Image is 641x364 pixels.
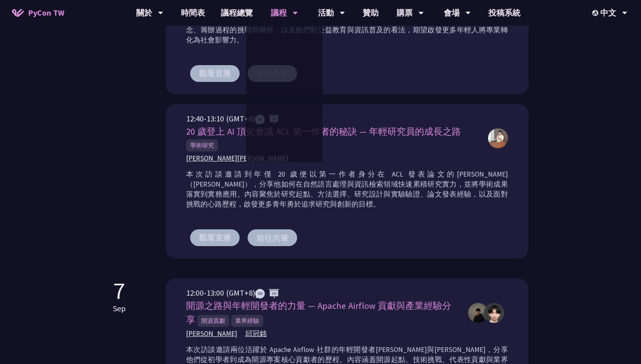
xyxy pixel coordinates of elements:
img: ZHZH.38617ef.svg [255,289,279,298]
span: 開源之路與年輕開發者的力量 — Apache Airflow 貢獻與產業經驗分享 [186,300,451,325]
a: PyCon TW [4,3,72,23]
button: 觀看直播 [190,229,240,246]
img: Home icon of PyCon TW 2025 [12,9,24,17]
img: 劉哲佑 Jason,邱冠銘 [484,303,504,323]
span: [PERSON_NAME][PERSON_NAME] [186,153,288,163]
span: 20 歲登上 AI 頂尖會議 ACL 第一作者的秘訣 — 年輕研究員的成長之路 [186,126,461,137]
span: 學術研究 [186,139,218,151]
span: 業界經驗 [231,315,263,327]
p: 7 [113,278,126,302]
button: 前往共筆 [248,229,297,246]
div: 12:40-13:10 (GMT+8) [186,113,480,125]
img: 劉哲佑 Jason,邱冠銘 [468,303,488,323]
img: Locale Icon [592,10,600,16]
span: 開源貢獻 [197,315,229,327]
p: Sep [113,302,126,314]
img: 許新翎 Justin Hsu [488,128,508,148]
button: 觀看直播 [190,65,240,82]
div: 12:00-13:00 (GMT+8) [186,287,460,299]
span: [PERSON_NAME] [186,329,237,339]
span: 邱冠銘 [245,329,267,339]
p: 本次訪談邀請到年僅 20 歲便以第一作者身分在 ACL 發表論文的[PERSON_NAME]（[PERSON_NAME]），分享他如何在自然語言處理與資訊檢索領域快速累積研究實力，並將學術成果落... [186,169,508,209]
span: PyCon TW [28,7,64,19]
